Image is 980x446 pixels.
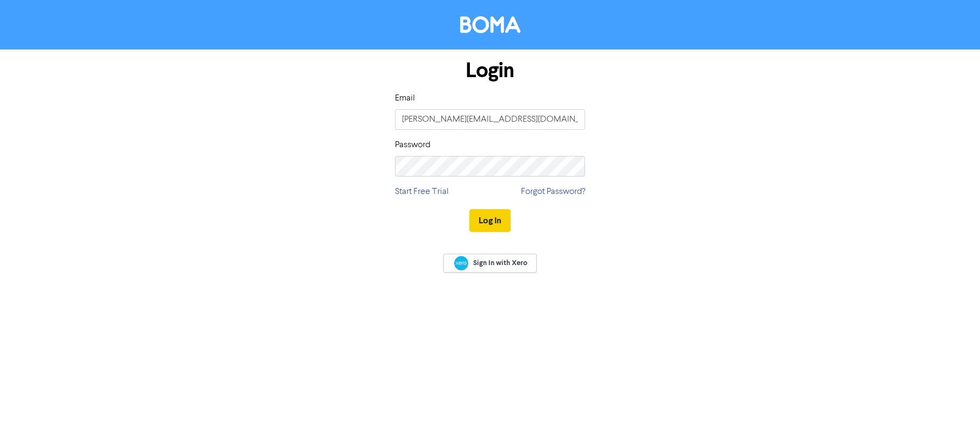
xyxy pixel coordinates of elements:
a: Start Free Trial [395,185,449,198]
img: BOMA Logo [460,16,520,33]
span: Sign In with Xero [473,258,527,268]
a: Sign In with Xero [443,254,537,273]
label: Email [395,92,415,105]
h1: Login [395,58,585,83]
img: Xero logo [454,256,468,271]
label: Password [395,139,430,152]
iframe: Chat Widget [926,394,980,446]
a: Forgot Password? [521,185,585,198]
button: Log In [469,209,511,232]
